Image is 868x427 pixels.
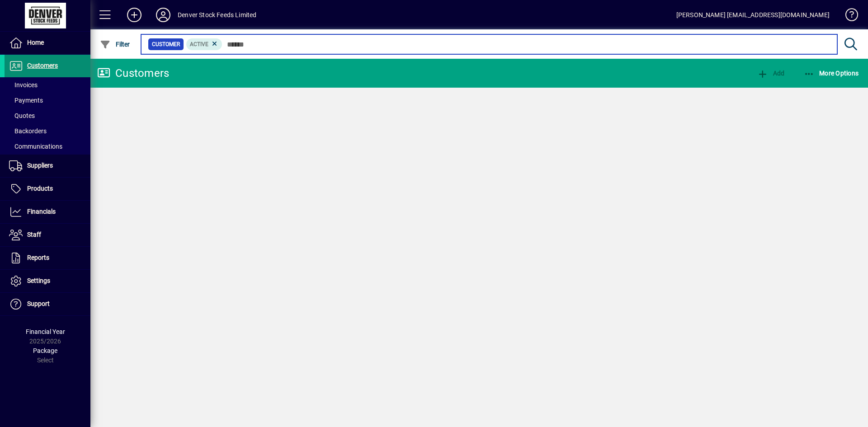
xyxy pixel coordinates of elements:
[178,8,257,22] div: Denver Stock Feeds Limited
[27,39,44,46] span: Home
[27,300,50,307] span: Support
[9,112,35,119] span: Quotes
[98,36,132,52] button: Filter
[9,143,62,150] span: Communications
[5,224,90,246] a: Staff
[27,185,53,192] span: Products
[5,93,90,108] a: Payments
[5,293,90,315] a: Support
[27,231,41,238] span: Staff
[676,8,830,22] div: [PERSON_NAME] [EMAIL_ADDRESS][DOMAIN_NAME]
[97,66,169,80] div: Customers
[9,97,43,104] span: Payments
[120,7,149,23] button: Add
[5,270,90,292] a: Settings
[190,41,208,47] span: Active
[5,32,90,54] a: Home
[757,70,784,77] span: Add
[5,178,90,200] a: Products
[33,347,57,354] span: Package
[27,254,49,261] span: Reports
[27,208,56,215] span: Financials
[5,155,90,177] a: Suppliers
[27,277,50,284] span: Settings
[9,81,38,89] span: Invoices
[755,65,787,81] button: Add
[27,62,58,69] span: Customers
[149,7,178,23] button: Profile
[839,2,857,31] a: Knowledge Base
[804,70,859,77] span: More Options
[5,108,90,123] a: Quotes
[186,38,222,50] mat-chip: Activation Status: Active
[27,162,53,169] span: Suppliers
[5,247,90,269] a: Reports
[152,40,180,49] span: Customer
[5,77,90,93] a: Invoices
[5,201,90,223] a: Financials
[26,328,65,335] span: Financial Year
[802,65,861,81] button: More Options
[100,41,130,48] span: Filter
[9,127,47,135] span: Backorders
[5,139,90,154] a: Communications
[5,123,90,139] a: Backorders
